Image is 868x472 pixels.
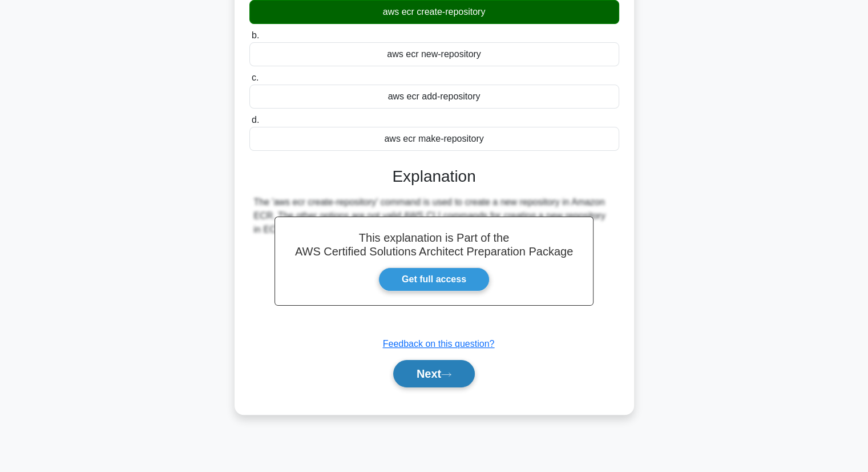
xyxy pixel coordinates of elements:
[252,73,259,82] span: c.
[254,195,615,237] div: The 'aws ecr create-repository' command is used to create a new repository in Amazon ECR. The oth...
[252,30,259,40] span: b.
[378,267,490,291] a: Get full access
[393,360,475,387] button: Next
[249,127,619,151] div: aws ecr make-repository
[383,339,495,349] a: Feedback on this question?
[249,85,619,109] div: aws ecr add-repository
[256,167,612,186] h3: Explanation
[252,115,259,125] span: d.
[249,42,619,66] div: aws ecr new-repository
